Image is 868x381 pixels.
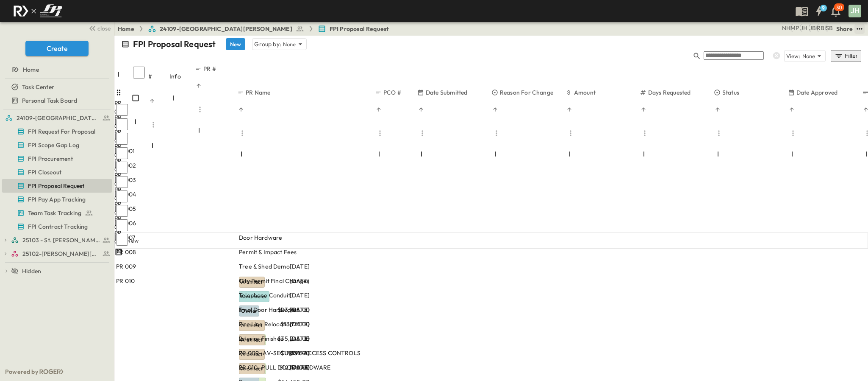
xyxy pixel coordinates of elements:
[810,3,827,19] button: 9
[116,162,128,174] input: Select row
[2,139,111,151] a: FPI Scope Gap Log
[2,179,112,193] div: FPI Proposal Requesttest
[2,180,111,192] a: FPI Proposal Request
[116,133,128,145] input: Select row
[116,219,128,231] input: Select row
[116,262,136,271] span: PR 009
[254,40,281,48] p: Group by:
[85,22,112,34] button: close
[2,247,112,261] div: 25102-Christ The Redeemer Anglican Churchtest
[10,2,65,20] img: c8d7d1ed905e502e8f77bf7063faec64e13b34fdb1f2bdd94b0e311fc34f8000.png
[28,168,61,176] span: FPI Closeout
[118,25,394,33] nav: breadcrumbs
[226,38,245,50] button: New
[239,277,309,285] span: City Permit Final Changes
[822,5,825,11] h6: 9
[239,349,361,357] span: PR 009- AV-SECURITY-ACCESS CONTROLS
[318,25,389,33] a: FPI Proposal Request
[28,222,88,231] span: FPI Contract Tracking
[2,111,112,125] div: 24109-St. Teresa of Calcutta Parish Halltest
[2,138,112,152] div: FPI Scope Gap Logtest
[239,291,290,300] span: Telephone Conduit
[28,209,81,217] span: Team Task Tracking
[848,4,862,18] button: JH
[148,64,169,88] div: #
[790,24,799,32] div: Monica Pruteanu (mpruteanu@fpibuilders.com)
[816,24,824,32] div: Regina Barnett (rbarnett@fpibuilders.com)
[239,262,290,271] span: Tree & Shed Demo
[116,234,128,246] input: Select row
[116,118,128,130] input: Select row
[116,190,128,202] input: Select row
[2,152,112,165] div: FPI Procurementtest
[239,248,297,256] span: Permit & Impact Fees
[22,96,77,105] span: Personal Task Board
[2,153,111,165] a: FPI Procurement
[2,233,112,247] div: 25103 - St. [PERSON_NAME] Phase 2test
[2,221,111,233] a: FPI Contract Tracking
[2,126,111,137] a: FPI Request For Proposal
[133,38,216,50] p: FPI Proposal Request
[114,99,131,116] div: PR 001
[22,267,41,275] span: Hidden
[836,25,853,33] div: Share
[786,52,801,60] p: View:
[28,182,84,190] span: FPI Proposal Request
[116,205,128,217] input: Select row
[148,25,304,33] a: 24109-[GEOGRAPHIC_DATA][PERSON_NAME]
[195,82,202,90] button: Sort
[239,363,330,372] span: PR 010- PULL DOOR HARDWARE
[2,220,112,233] div: FPI Contract Trackingtest
[831,50,861,62] button: Filter
[802,52,815,60] p: None
[800,24,807,32] div: Jose Hurtado (jhurtado@fpibuilders.com)
[239,305,297,314] span: Final Door Hardware
[2,81,111,93] a: Task Center
[169,64,195,88] div: Info
[2,125,112,138] div: FPI Request For Proposaltest
[203,64,216,73] p: PR #
[825,24,833,32] div: Sterling Barnett (sterling@fpibuilders.com)
[239,320,293,328] span: Fire Line Relocation
[22,83,54,91] span: Task Center
[11,234,111,246] a: 25103 - St. [PERSON_NAME] Phase 2
[330,25,389,33] span: FPI Proposal Request
[28,127,95,136] span: FPI Request For Proposal
[809,24,816,32] div: Jeremiah Bailey (jbailey@fpibuilders.com)
[160,25,292,33] span: 24109-[GEOGRAPHIC_DATA][PERSON_NAME]
[283,40,296,48] p: None
[116,176,128,188] input: Select row
[2,165,112,179] div: FPI Closeouttest
[23,65,39,74] span: Home
[849,5,861,17] div: JH
[28,154,73,163] span: FPI Procurement
[25,41,89,56] button: Create
[17,114,100,122] span: 24109-St. Teresa of Calcutta Parish Hall
[239,233,282,242] span: Door Hardware
[2,207,111,219] a: Team Task Tracking
[836,4,842,11] p: 30
[116,104,128,116] input: Select row
[2,193,111,205] a: FPI Pay App Tracking
[97,24,111,33] span: close
[22,249,100,258] span: 25102-Christ The Redeemer Anglican Church
[2,166,111,178] a: FPI Closeout
[22,236,100,244] span: 25103 - St. [PERSON_NAME] Phase 2
[28,141,79,149] span: FPI Scope Gap Log
[2,206,112,220] div: Team Task Trackingtest
[2,94,112,107] div: Personal Task Boardtest
[2,95,111,106] a: Personal Task Board
[28,195,86,204] span: FPI Pay App Tracking
[2,193,112,206] div: FPI Pay App Trackingtest
[116,147,128,159] input: Select row
[2,64,111,76] a: Home
[854,24,865,34] button: test
[239,334,283,343] span: Interior Finishes
[118,25,134,33] a: Home
[116,277,135,285] span: PR 010
[11,248,111,260] a: 25102-Christ The Redeemer Anglican Church
[5,112,111,124] a: 24109-St. Teresa of Calcutta Parish Hall
[133,67,145,78] input: Select all rows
